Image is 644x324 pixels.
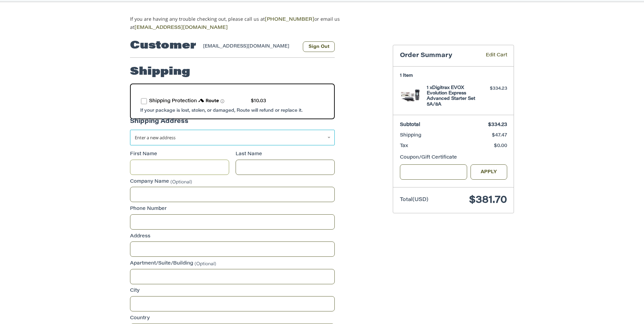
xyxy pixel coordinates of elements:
[427,85,479,107] h4: 1 x Digitrax EVOX Evolution Express Advanced Starter Set 5A/8A
[130,15,361,32] p: If you are having any trouble checking out, please call us at or email us at
[141,94,324,108] div: route shipping protection selector element
[494,144,507,148] span: $0.00
[130,205,335,213] label: Phone Number
[135,134,176,141] span: Enter a new address
[236,151,335,158] label: Last Name
[130,260,335,267] label: Apartment/Suite/Building
[149,99,197,104] span: Shipping Protection
[140,108,302,113] span: If your package is lost, stolen, or damaged, Route will refund or replace it.
[130,178,335,185] label: Company Name
[400,133,421,138] span: Shipping
[400,73,507,78] h3: 1 Item
[400,144,408,148] span: Tax
[471,164,507,180] button: Apply
[130,287,335,294] label: City
[220,99,224,103] span: Learn more
[130,130,335,145] a: Enter or select a different address
[476,52,507,60] a: Edit Cart
[400,154,507,161] div: Coupon/Gift Certificate
[469,195,507,205] span: $381.70
[400,197,428,202] span: Total (USD)
[130,39,196,53] h2: Customer
[303,41,335,52] button: Sign Out
[203,43,296,52] div: [EMAIL_ADDRESS][DOMAIN_NAME]
[492,133,507,138] span: $47.47
[400,123,420,127] span: Subtotal
[251,98,266,105] div: $10.03
[130,233,335,240] label: Address
[480,85,507,92] div: $334.23
[130,65,190,79] h2: Shipping
[400,52,476,60] h3: Order Summary
[170,180,192,184] small: (Optional)
[130,117,188,130] legend: Shipping Address
[488,123,507,127] span: $334.23
[265,17,314,22] a: [PHONE_NUMBER]
[130,315,335,322] label: Country
[130,151,229,158] label: First Name
[400,164,467,180] input: Gift Certificate or Coupon Code
[134,25,228,30] a: [EMAIL_ADDRESS][DOMAIN_NAME]
[195,262,216,266] small: (Optional)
